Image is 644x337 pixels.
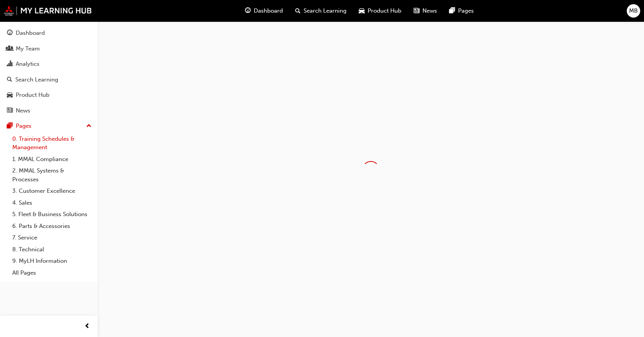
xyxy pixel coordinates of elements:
[9,232,95,244] a: 7. Service
[3,57,95,71] a: Analytics
[449,6,455,16] span: pages-icon
[7,92,13,99] span: car-icon
[16,91,49,99] div: Product Hub
[16,122,31,130] div: Pages
[245,6,251,16] span: guage-icon
[458,7,474,15] span: Pages
[7,77,12,83] span: search-icon
[7,107,13,114] span: news-icon
[3,73,95,87] a: Search Learning
[443,3,480,19] a: pages-iconPages
[9,244,95,256] a: 8. Technical
[3,119,95,133] button: Pages
[422,7,437,15] span: News
[16,44,40,53] div: My Team
[9,165,95,185] a: 2. MMAL Systems & Processes
[407,3,443,19] a: news-iconNews
[304,7,347,15] span: Search Learning
[9,255,95,267] a: 9. MyLH Information
[289,3,353,19] a: search-iconSearch Learning
[368,7,401,15] span: Product Hub
[9,185,95,197] a: 3. Customer Excellence
[7,61,13,68] span: chart-icon
[7,123,13,130] span: pages-icon
[9,220,95,232] a: 6. Parts & Accessories
[353,3,407,19] a: car-iconProduct Hub
[7,30,13,37] span: guage-icon
[3,24,95,119] button: DashboardMy TeamAnalyticsSearch LearningProduct HubNews
[15,75,58,84] div: Search Learning
[16,29,45,37] div: Dashboard
[7,46,13,52] span: people-icon
[359,6,365,16] span: car-icon
[9,267,95,279] a: All Pages
[3,26,95,40] a: Dashboard
[9,153,95,165] a: 1. MMAL Compliance
[3,104,95,118] a: News
[16,106,30,115] div: News
[3,42,95,56] a: My Team
[627,4,640,18] button: MB
[239,3,289,19] a: guage-iconDashboard
[3,88,95,102] a: Product Hub
[254,7,283,15] span: Dashboard
[9,208,95,220] a: 5. Fleet & Business Solutions
[414,6,419,16] span: news-icon
[16,60,39,68] div: Analytics
[86,121,92,131] span: up-icon
[629,7,638,15] span: MB
[4,6,92,16] img: mmal
[9,197,95,209] a: 4. Sales
[9,133,95,153] a: 0. Training Schedules & Management
[295,6,301,16] span: search-icon
[84,322,90,331] span: prev-icon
